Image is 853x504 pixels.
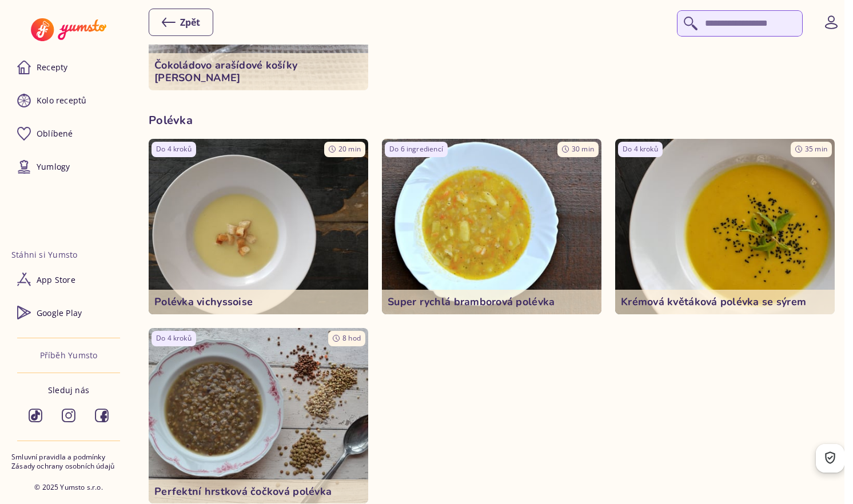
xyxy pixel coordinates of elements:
[615,139,835,314] a: undefinedDo 4 kroků35 minKrémová květáková polévka se sýrem
[156,145,192,154] p: Do 4 kroků
[11,462,126,471] a: Zásady ochrany osobních údajů
[154,59,362,85] p: Čokoládovo arašídové košíky [PERSON_NAME]
[154,485,362,498] p: Perfektní hrstková čočková polévka
[621,295,829,309] p: Krémová květáková polévka se sýrem
[382,139,601,314] a: undefinedDo 6 ingrediencí30 minSuper rychlá bramborová polévka
[11,249,126,261] li: Stáhni si Yumsto
[11,453,126,462] a: Smluvní pravidla a podmínky
[342,333,361,343] span: 8 hod
[623,145,658,154] p: Do 4 kroků
[572,144,594,154] span: 30 min
[149,139,368,314] img: undefined
[149,9,213,36] button: Zpět
[388,295,596,309] p: Super rychlá bramborová polévka
[34,483,103,493] p: © 2025 Yumsto s.r.o.
[162,15,200,29] div: Zpět
[382,139,601,314] img: undefined
[11,153,126,181] a: Yumlogy
[805,144,827,154] span: 35 min
[11,54,126,81] a: Recepty
[11,299,126,326] a: Google Play
[11,87,126,114] a: Kolo receptů
[40,350,98,361] a: Příběh Yumsto
[615,139,835,314] img: undefined
[37,128,73,139] p: Oblíbené
[48,385,89,396] p: Sleduj nás
[154,295,362,309] p: Polévka vichyssoise
[37,95,87,106] p: Kolo receptů
[156,334,192,343] p: Do 4 kroků
[389,145,443,154] p: Do 6 ingrediencí
[31,18,106,41] img: Yumsto logo
[37,274,75,286] p: App Store
[37,307,82,319] p: Google Play
[149,113,835,127] h3: Polévka
[338,144,361,154] span: 20 min
[11,120,126,147] a: Oblíbené
[37,161,70,173] p: Yumlogy
[11,266,126,293] a: App Store
[149,328,368,503] a: undefinedDo 4 kroků8 hodPerfektní hrstková čočková polévka
[149,328,368,503] img: undefined
[37,62,67,73] p: Recepty
[149,139,368,314] a: undefinedDo 4 kroků20 minPolévka vichyssoise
